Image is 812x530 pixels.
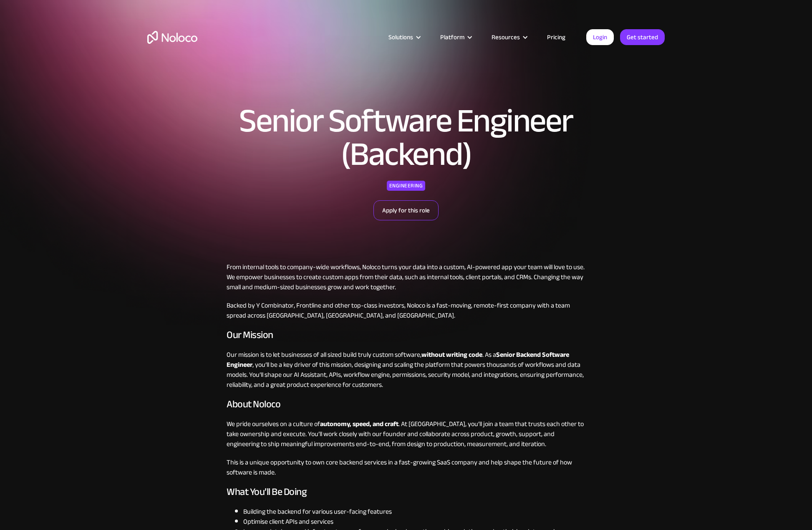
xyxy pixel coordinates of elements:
p: Our mission is to let businesses of all sized build truly custom software, . As a , you’ll be a k... [227,350,585,390]
h3: About Noloco [227,398,585,411]
div: Resources [481,32,537,43]
a: Get started [620,29,665,45]
p: Backed by Y Combinator, Frontline and other top-class investors, Noloco is a fast-moving, remote-... [227,300,585,321]
li: Optimise client APIs and services [243,517,585,527]
div: Platform [440,32,464,43]
div: Solutions [388,32,413,43]
a: Pricing [537,32,576,43]
h3: Our Mission [227,329,585,341]
div: Engineering [387,181,426,191]
div: Solutions [378,32,430,43]
p: From internal tools to company-wide workflows, Noloco turns your data into a custom, AI-powered a... [227,262,585,292]
li: Building the backend for various user-facing features [243,507,585,517]
strong: without writing code [421,348,482,361]
strong: Senior Backend Software Engineer [227,348,569,371]
a: Apply for this role [373,200,439,220]
div: Resources [492,32,520,43]
div: Platform [430,32,481,43]
a: Login [586,29,614,45]
strong: autonomy, speed, and craft [320,418,398,430]
h3: What You’ll Be Doing [227,486,585,498]
a: home [147,31,197,44]
p: We pride ourselves on a culture of . At [GEOGRAPHIC_DATA], you’ll join a team that trusts each ot... [227,419,585,449]
p: This is a unique opportunity to own core backend services in a fast-growing SaaS company and help... [227,457,585,477]
h1: Senior Software Engineer (Backend) [191,104,621,171]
